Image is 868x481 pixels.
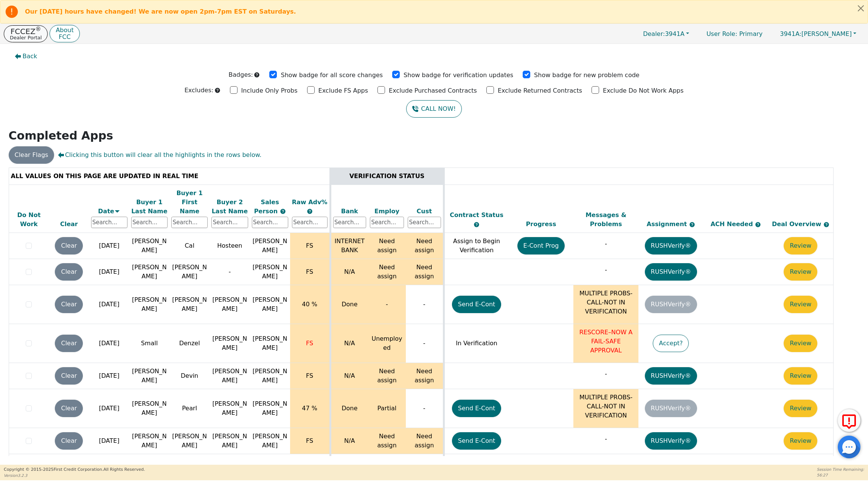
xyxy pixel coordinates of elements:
[23,52,37,61] span: Back
[575,211,637,229] div: Messages & Problems
[131,217,168,228] input: Search...
[645,432,697,450] button: RUSHVerify®
[784,367,817,385] button: Review
[241,86,298,95] p: Include Only Probs
[406,363,444,389] td: Need assign
[450,211,503,219] span: Contract Status
[643,30,685,37] span: 3941A
[406,324,444,363] td: -
[253,335,287,351] span: [PERSON_NAME]
[452,400,502,417] button: Send E-Cont
[643,30,665,37] span: Dealer:
[784,400,817,417] button: Review
[253,296,287,312] span: [PERSON_NAME]
[9,48,43,65] button: Back
[511,220,572,229] div: Progress
[89,259,129,285] td: [DATE]
[330,233,368,259] td: INTERNET BANK
[58,151,261,160] span: Clicking this button will clear all the highlights in the rows below.
[292,217,328,228] input: Search...
[699,26,770,41] p: Primary
[253,400,287,416] span: [PERSON_NAME]
[306,372,313,379] span: FS
[330,285,368,324] td: Done
[210,454,250,480] td: [PERSON_NAME]
[784,335,817,352] button: Review
[306,268,313,275] span: FS
[89,324,129,363] td: [DATE]
[211,217,248,228] input: Search...
[89,233,129,259] td: [DATE]
[36,26,41,33] sup: ®
[389,86,477,95] p: Exclude Purchased Contracts
[131,198,168,216] div: Buyer 1 Last Name
[253,433,287,449] span: [PERSON_NAME]
[55,432,83,450] button: Clear
[89,428,129,454] td: [DATE]
[9,146,54,164] button: Clear Flags
[252,217,288,228] input: Search...
[370,207,404,216] div: Employ
[292,199,328,206] span: Raw Adv%
[11,172,328,181] div: ALL VALUES ON THIS PAGE ARE UPDATED IN REAL TIME
[89,285,129,324] td: [DATE]
[55,400,83,417] button: Clear
[169,363,210,389] td: Devin
[228,70,253,79] p: Badges:
[103,467,145,472] span: All Rights Reserved.
[253,368,287,384] span: [PERSON_NAME]
[4,467,145,473] p: Copyright © 2015- 2025 First Credit Corporation.
[210,324,250,363] td: [PERSON_NAME]
[406,100,462,118] button: CALL NOW!
[406,285,444,324] td: -
[575,265,637,275] p: -
[330,363,368,389] td: N/A
[129,454,169,480] td: [PERSON_NAME]
[444,233,509,259] td: Assign to Begin Verification
[575,369,637,379] p: -
[635,28,697,40] button: Dealer:3941A
[772,28,864,40] button: 3941A:[PERSON_NAME]
[169,454,210,480] td: [PERSON_NAME]
[50,25,79,43] button: AboutFCC
[89,454,129,480] td: [DATE]
[370,217,404,228] input: Search...
[169,285,210,324] td: [PERSON_NAME]
[452,432,502,450] button: Send E-Cont
[129,389,169,428] td: [PERSON_NAME]
[9,129,113,142] strong: Completed Apps
[647,220,689,228] span: Assignment
[55,237,83,254] button: Clear
[10,35,42,40] p: Dealer Portal
[306,340,313,347] span: FS
[575,239,637,248] p: -
[91,207,127,216] div: Date
[575,328,637,355] p: RESCORE–NOW A FAIL-SAFE APPROVAL
[404,71,513,80] p: Show badge for verification updates
[784,263,817,281] button: Review
[368,324,406,363] td: Unemployed
[498,86,582,95] p: Exclude Returned Contracts
[838,409,860,432] button: Report Error to FCC
[4,473,145,478] p: Version 3.2.3
[784,432,817,450] button: Review
[55,367,83,385] button: Clear
[645,263,697,281] button: RUSHVerify®
[707,30,737,37] span: User Role :
[784,296,817,313] button: Review
[330,454,368,480] td: CXL
[603,86,683,95] p: Exclude Do Not Work Apps
[56,27,73,33] p: About
[575,434,637,444] p: -
[129,428,169,454] td: [PERSON_NAME]
[330,389,368,428] td: Done
[4,25,48,42] button: FCCEZ®Dealer Portal
[210,428,250,454] td: [PERSON_NAME]
[408,217,441,228] input: Search...
[306,437,313,444] span: FS
[253,237,287,254] span: [PERSON_NAME]
[406,428,444,454] td: Need assign
[368,428,406,454] td: Need assign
